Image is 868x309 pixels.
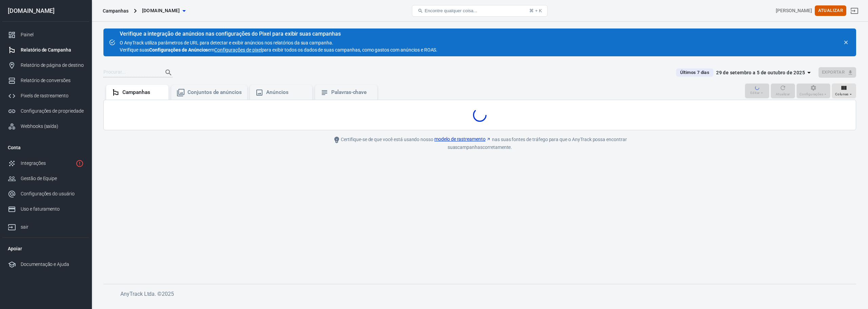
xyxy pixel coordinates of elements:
[341,136,433,142] font: Certifique-se de que você está usando nosso
[21,123,58,129] font: Webhooks (saída)
[412,5,548,17] button: Encontre qualquer coisa...⌘ + K
[214,46,261,54] a: Configurações de pixel
[188,89,242,95] font: Conjuntos de anúncios
[835,92,849,96] font: Colunas
[103,68,158,77] input: Procurar...
[818,8,843,13] font: Atualizar
[425,8,477,13] font: Encontre qualquer coisa...
[120,31,341,37] font: Verifique a integração de anúncios nas configurações do Pixel para exibir suas campanhas
[8,7,55,14] font: [DOMAIN_NAME]
[21,108,84,114] font: Configurações de propriedade
[716,70,805,75] font: 29 de setembro a 5 de outubro de 2025
[2,201,89,217] a: Uso e faturamento
[160,64,177,81] button: Procurar
[21,32,34,37] font: Painel
[2,88,89,103] a: Pixels de rastreamento
[139,4,188,17] button: [DOMAIN_NAME]
[103,8,129,14] font: Campanhas
[162,291,174,297] font: 2025
[2,156,89,171] a: Integrações
[76,159,84,168] svg: 1 rede ainda não verificada
[482,144,512,150] font: corretamente.
[2,103,89,119] a: Configurações de propriedade
[21,62,84,68] font: Relatório de página de destino
[21,47,71,53] font: Relatório de Campanha
[2,73,89,88] a: Relatório de conversões
[832,83,856,98] button: Colunas
[2,171,89,186] a: Gestão de Equipe
[434,136,491,143] a: modelo de rastreamento
[21,93,68,98] font: Pixels de rastreamento
[21,160,45,166] font: Integrações
[2,119,89,134] a: Webhooks (saída)
[680,70,710,75] font: Últimos 7 dias
[120,291,162,297] font: AnyTrack Ltda. ©
[214,47,261,53] font: Configurações de pixel
[529,8,542,13] font: ⌘ + K
[262,47,438,53] font: para exibir todos os dados de suas campanhas, como gastos com anúncios e ROAS.
[142,8,180,13] font: [DOMAIN_NAME]
[448,136,627,150] font: nas suas fontes de tráfego para que o AnyTrack possa encontrar suas
[8,246,22,251] font: Apoiar
[21,176,57,181] font: Gestão de Equipe
[2,58,89,73] a: Relatório de página de destino
[122,89,150,95] font: Campanhas
[266,89,289,95] font: Anúncios
[776,8,812,13] font: [PERSON_NAME]
[208,47,214,53] font: em
[457,144,482,150] font: campanhas
[841,38,851,47] button: fechar
[21,78,71,83] font: Relatório de conversões
[2,27,89,42] a: Painel
[21,224,28,230] font: sair
[2,42,89,58] a: Relatório de Campanha
[21,191,75,196] font: Configurações do usuário
[21,206,60,212] font: Uso e faturamento
[2,186,89,201] a: Configurações do usuário
[815,5,846,16] button: Atualizar
[8,145,21,150] font: Conta
[434,136,486,142] font: modelo de rastreamento
[846,3,863,19] a: sair
[331,89,367,95] font: Palavras-chave
[120,47,149,53] font: Verifique suas
[21,262,69,267] font: Documentação e Ajuda
[103,7,129,14] div: Campanhas
[2,217,89,235] a: sair
[142,6,180,15] span: dailychoiceshop.com
[776,7,812,14] div: ID da conta: 3jDzlnHw
[120,40,333,45] font: O AnyTrack utiliza parâmetros de URL para detectar e exibir anúncios nos relatórios da sua campanha.
[671,67,818,78] button: Últimos 7 dias29 de setembro a 5 de outubro de 2025
[149,47,208,53] font: Configurações de Anúncios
